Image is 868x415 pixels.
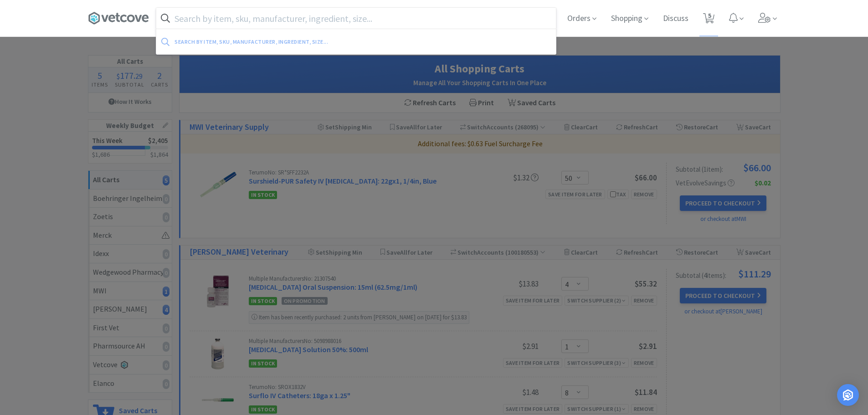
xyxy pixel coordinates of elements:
[699,15,718,24] a: 5
[156,8,556,29] input: Search by item, sku, manufacturer, ingredient, size...
[837,384,859,406] div: Open Intercom Messenger
[175,35,439,49] div: Search by item, sku, manufacturer, ingredient, size...
[659,15,692,23] a: Discuss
